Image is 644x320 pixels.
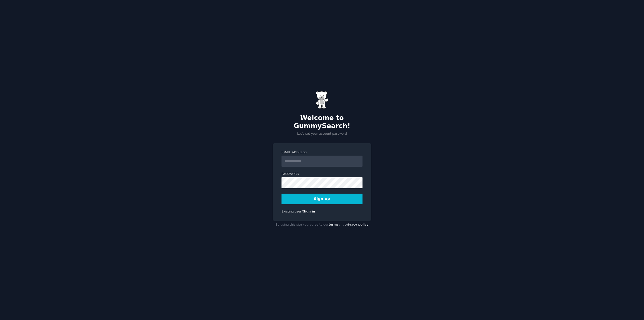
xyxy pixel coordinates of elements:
a: Sign in [303,210,315,213]
a: privacy policy [344,223,369,226]
label: Email Address [281,150,363,155]
img: Gummy Bear [316,91,328,109]
button: Sign up [281,194,363,204]
span: Existing user? [281,210,303,213]
div: By using this site you agree to our and [273,221,371,229]
label: Password [281,172,363,176]
p: Let's set your account password [273,132,371,136]
a: terms [329,223,339,226]
h2: Welcome to GummySearch! [273,114,371,130]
